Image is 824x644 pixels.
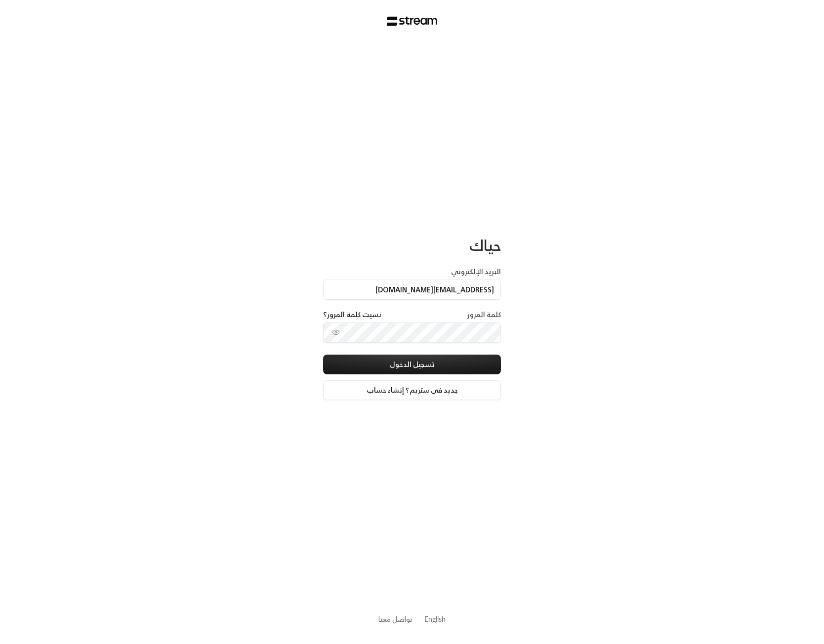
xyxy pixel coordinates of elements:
[387,16,438,26] img: Stream Logo
[323,355,501,374] button: تسجيل الدخول
[323,310,381,320] a: نسيت كلمة المرور؟
[378,614,412,624] button: تواصل معنا
[378,613,412,625] a: تواصل معنا
[424,610,446,628] a: English
[467,310,501,320] label: كلمة المرور
[469,232,501,258] span: حياك
[328,324,344,340] button: toggle password visibility
[451,267,501,277] label: البريد الإلكتروني
[323,380,501,400] a: جديد في ستريم؟ إنشاء حساب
